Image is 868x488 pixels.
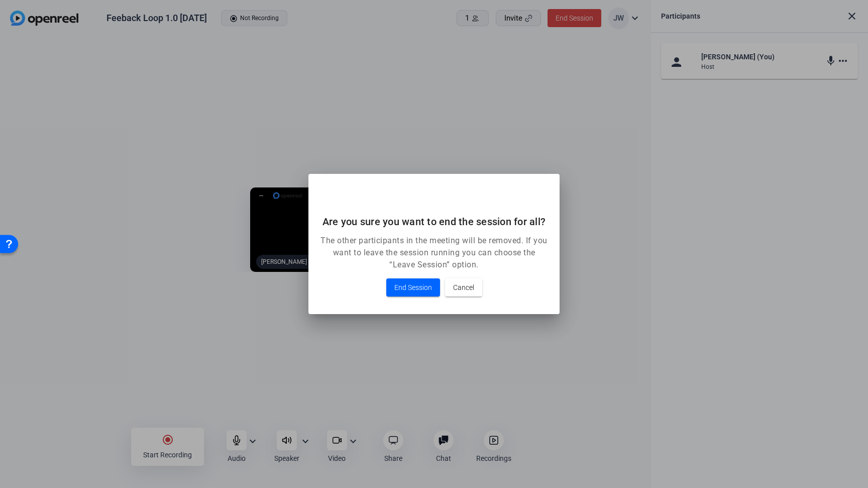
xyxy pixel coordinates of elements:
[320,214,548,230] h2: Are you sure you want to end the session for all?
[386,278,440,297] button: End Session
[394,281,432,294] span: End Session
[320,235,548,271] p: The other participants in the meeting will be removed. If you want to leave the session running y...
[445,278,482,297] button: Cancel
[453,281,474,294] span: Cancel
